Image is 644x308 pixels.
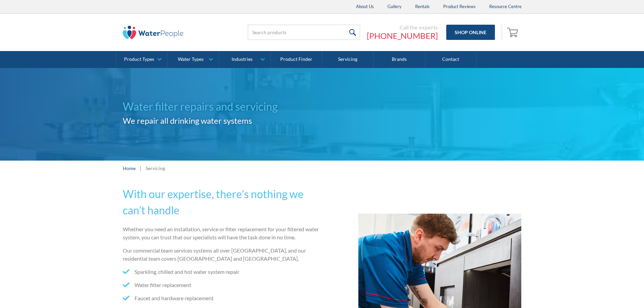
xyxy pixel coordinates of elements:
[271,51,322,68] a: Product Finder
[425,51,477,68] a: Contact
[374,51,425,68] a: Brands
[505,24,522,41] a: Open empty cart
[123,115,322,127] h2: We repair all drinking water systems
[178,56,204,62] div: Water Types
[322,51,374,68] a: Servicing
[232,56,253,62] div: Industries
[123,26,184,39] img: The Water People
[123,225,319,241] p: Whether you need an installation, service or filter replacement for your filtered water system, y...
[123,165,136,172] a: Home
[123,281,319,289] li: Water filter replacement
[139,164,142,172] div: |
[219,51,270,68] a: Industries
[123,186,319,218] h2: With our expertise, there’s nothing we can’t handle
[124,56,154,62] div: Product Types
[123,268,319,276] li: Sparkling, chilled and hot water system repair
[123,98,322,115] h1: Water filter repairs and servicing
[446,25,495,40] a: Shop Online
[248,25,360,40] input: Search products
[123,294,319,302] li: Faucet and hardware replacement
[367,24,438,31] div: Call the experts
[507,27,520,38] img: shopping cart
[367,31,438,41] a: [PHONE_NUMBER]
[123,246,319,263] p: Our commercial team services systems all over [GEOGRAPHIC_DATA], and our residential team covers ...
[116,51,167,68] a: Product Types
[168,51,219,68] a: Water Types
[146,165,165,172] div: Servicing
